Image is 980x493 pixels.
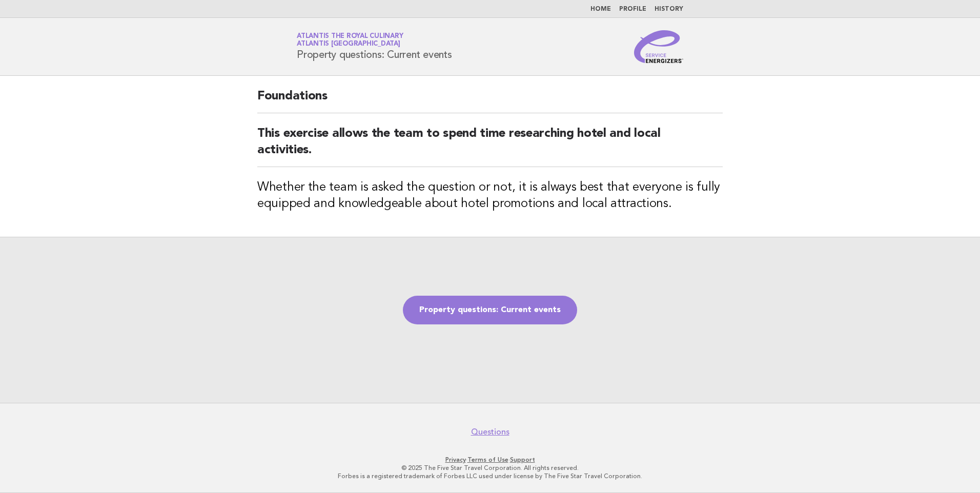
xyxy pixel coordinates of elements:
[510,456,535,463] a: Support
[297,33,403,47] a: Atlantis the Royal CulinaryAtlantis [GEOGRAPHIC_DATA]
[467,456,508,463] a: Terms of Use
[176,472,804,480] p: Forbes is a registered trademark of Forbes LLC used under license by The Five Star Travel Corpora...
[257,88,723,113] h2: Foundations
[257,126,723,167] h2: This exercise allows the team to spend time researching hotel and local activities.
[445,456,466,463] a: Privacy
[176,456,804,464] p: · ·
[655,6,683,12] a: History
[176,464,804,472] p: © 2025 The Five Star Travel Corporation. All rights reserved.
[590,6,611,12] a: Home
[403,296,577,324] a: Property questions: Current events
[634,30,683,63] img: Service Energizers
[471,427,509,437] a: Questions
[257,179,723,212] h3: Whether the team is asked the question or not, it is always best that everyone is fully equipped ...
[297,41,400,48] span: Atlantis [GEOGRAPHIC_DATA]
[297,33,452,60] h1: Property questions: Current events
[619,6,646,12] a: Profile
